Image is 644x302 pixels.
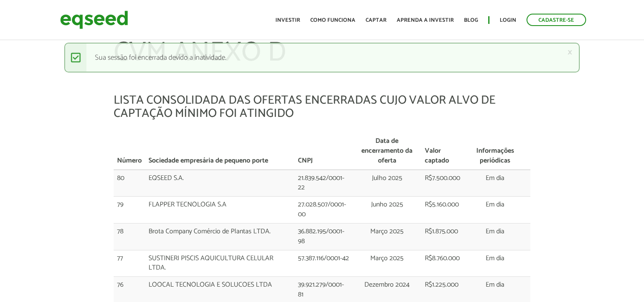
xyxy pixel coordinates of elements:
th: CNPJ [295,133,352,170]
a: Cadastre-se [527,14,586,26]
td: R$8.760.000 [421,250,467,277]
td: EQSEED S.A. [145,170,295,197]
td: Brota Company Comércio de Plantas LTDA. [145,223,295,250]
h5: LISTA CONSOLIDADA DAS OFERTAS ENCERRADAS CUJO VALOR ALVO DE CAPTAÇÃO MÍNIMO FOI ATINGIDO [114,94,530,120]
td: 78 [114,223,145,250]
td: 36.882.195/0001-98 [295,223,352,250]
td: R$1.875.000 [421,223,467,250]
span: Março 2025 [370,226,404,237]
th: Data de encerramento da oferta [352,133,421,170]
td: 80 [114,170,145,197]
a: Como funciona [310,17,355,23]
th: Sociedade empresária de pequeno porte [145,133,295,170]
td: 21.839.542/0001-22 [295,170,352,197]
a: Investir [275,17,300,23]
td: FLAPPER TECNOLOGIA S.A [145,197,295,224]
span: Junho 2025 [371,199,403,210]
td: 57.387.116/0001-42 [295,250,352,277]
div: Sua sessão foi encerrada devido a inatividade. [64,43,579,73]
td: Em dia [467,197,523,224]
a: Blog [464,17,478,23]
td: Em dia [467,170,523,197]
th: Número [114,133,145,170]
a: × [567,48,572,57]
a: Login [500,17,516,23]
th: Informações periódicas [467,133,523,170]
img: EqSeed [60,9,128,31]
a: Aprenda a investir [397,17,454,23]
td: R$5.160.000 [421,197,467,224]
td: 77 [114,250,145,277]
td: Em dia [467,250,523,277]
span: Dezembro 2024 [364,279,409,290]
span: Março 2025 [370,253,404,264]
th: Valor captado [421,133,467,170]
td: 27.028.507/0001-00 [295,197,352,224]
span: Julho 2025 [372,172,402,184]
td: R$7.500.000 [421,170,467,197]
td: Em dia [467,223,523,250]
td: 79 [114,197,145,224]
td: SUSTINERI PISCIS AQUICULTURA CELULAR LTDA. [145,250,295,277]
a: Captar [366,17,386,23]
